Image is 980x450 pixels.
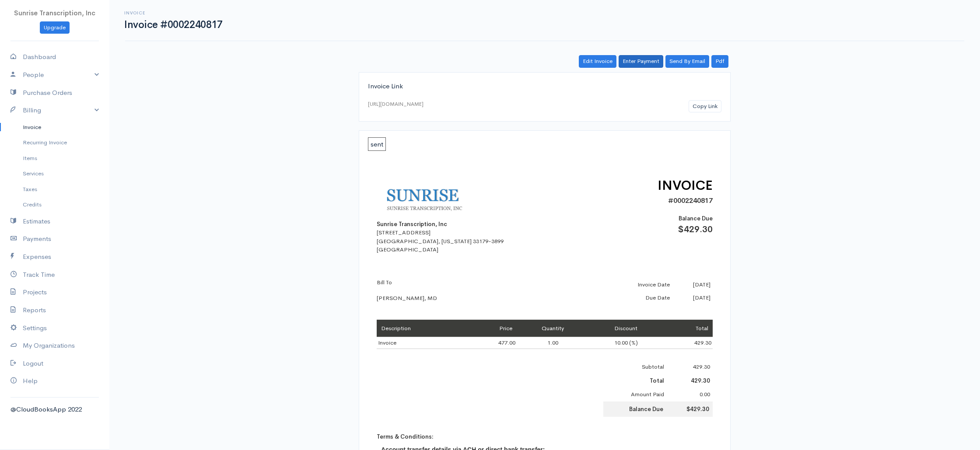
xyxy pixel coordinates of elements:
[603,387,667,401] td: Amount Paid
[658,177,713,194] span: INVOICE
[14,9,95,17] span: Sunrise Transcription, Inc
[377,433,434,440] b: Terms & Conditions:
[517,320,589,337] td: Quantity
[377,337,466,349] td: Invoice
[663,337,713,349] td: 429.30
[40,21,70,34] a: Upgrade
[667,401,713,417] td: $429.30
[377,176,486,220] img: logo-41.gif
[589,337,663,349] td: 10.00 (%)
[377,228,530,254] div: [STREET_ADDRESS] [GEOGRAPHIC_DATA], [US_STATE] 33179-3899 [GEOGRAPHIC_DATA]
[689,100,721,113] button: Copy Link
[579,55,616,68] a: Edit Invoice
[672,291,713,304] td: [DATE]
[619,55,663,68] a: Enter Payment
[603,360,667,374] td: Subtotal
[466,337,517,349] td: 477.00
[650,377,664,384] b: Total
[679,215,713,222] span: Balance Due
[711,55,728,68] a: Pdf
[678,224,713,235] span: $429.30
[368,137,386,151] span: sent
[665,55,709,68] a: Send By Email
[691,377,710,384] b: 429.30
[377,220,447,228] b: Sunrise Transcription, Inc
[377,278,530,302] div: [PERSON_NAME], MD
[589,320,663,337] td: Discount
[517,337,589,349] td: 1.00
[124,19,222,30] h1: Invoice #0002240817
[603,291,672,304] td: Due Date
[603,278,672,291] td: Invoice Date
[368,100,423,108] div: [URL][DOMAIN_NAME]
[667,360,713,374] td: 429.30
[124,10,222,15] h6: Invoice
[668,196,713,205] span: #0002240817
[10,405,99,415] div: @CloudBooksApp 2022
[672,278,713,291] td: [DATE]
[603,401,667,417] td: Balance Due
[377,278,530,287] p: Bill To
[466,320,517,337] td: Price
[667,387,713,401] td: 0.00
[663,320,713,337] td: Total
[377,320,466,337] td: Description
[368,81,721,91] div: Invoice Link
